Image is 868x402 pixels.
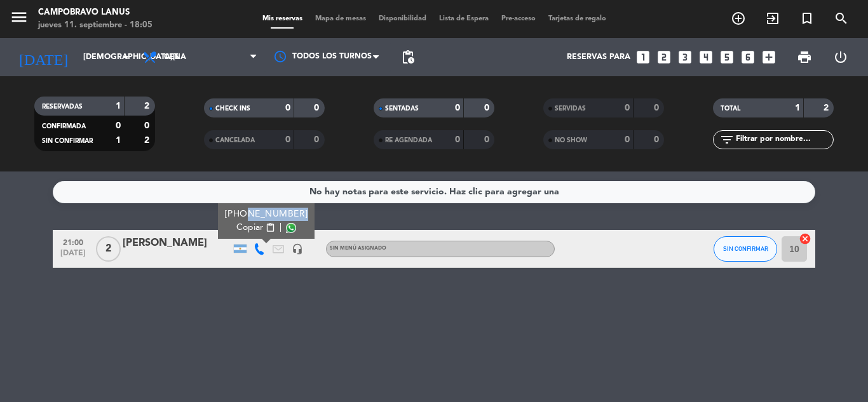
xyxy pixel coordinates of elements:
[542,15,613,22] span: Tarjetas de regalo
[455,135,460,144] strong: 0
[719,132,735,147] i: filter_list
[256,15,309,22] span: Mis reservas
[144,136,152,145] strong: 2
[116,102,121,111] strong: 1
[144,121,152,130] strong: 0
[834,11,849,26] i: search
[38,6,153,19] div: CAMPOBRAVO Lanus
[280,221,282,234] span: |
[765,11,780,26] i: exit_to_app
[96,236,121,262] span: 2
[10,43,77,71] i: [DATE]
[799,11,815,26] i: turned_in_not
[714,236,777,262] button: SIN CONFIRMAR
[654,135,661,144] strong: 0
[236,221,263,234] span: Copiar
[314,104,322,112] strong: 0
[285,135,290,144] strong: 0
[740,49,756,65] i: looks_6
[42,123,86,130] span: CONFIRMADA
[656,49,672,65] i: looks_two
[721,105,740,112] span: TOTAL
[799,232,811,245] i: cancel
[455,104,460,112] strong: 0
[38,19,153,32] div: jueves 11. septiembre - 18:05
[495,15,542,22] span: Pre-acceso
[164,53,186,62] span: Cena
[215,137,255,144] span: CANCELADA
[719,49,735,65] i: looks_5
[654,104,661,112] strong: 0
[292,243,303,255] i: headset_mic
[723,245,768,252] span: SIN CONFIRMAR
[567,53,630,62] span: Reservas para
[833,50,848,65] i: power_settings_new
[236,221,275,234] button: Copiarcontent_paste
[10,8,29,27] i: menu
[118,50,133,65] i: arrow_drop_down
[555,105,586,112] span: SERVIDAS
[635,49,651,65] i: looks_one
[433,15,495,22] span: Lista de Espera
[57,249,89,264] span: [DATE]
[116,121,121,130] strong: 0
[761,49,777,65] i: add_box
[57,234,89,249] span: 21:00
[314,135,322,144] strong: 0
[484,135,492,144] strong: 0
[372,15,433,22] span: Disponibilidad
[116,136,121,145] strong: 1
[309,15,372,22] span: Mapa de mesas
[795,104,800,112] strong: 1
[735,133,833,147] input: Filtrar por nombre...
[625,135,630,144] strong: 0
[144,102,152,111] strong: 2
[731,11,746,26] i: add_circle_outline
[385,105,419,112] span: SENTADAS
[225,208,308,221] div: [PHONE_NUMBER]
[625,104,630,112] strong: 0
[797,50,812,65] span: print
[677,49,693,65] i: looks_3
[330,246,386,251] span: Sin menú asignado
[698,49,714,65] i: looks_4
[400,50,416,65] span: pending_actions
[42,104,83,110] span: RESERVADAS
[822,38,858,76] div: LOG OUT
[285,104,290,112] strong: 0
[555,137,587,144] span: NO SHOW
[309,185,559,199] div: No hay notas para este servicio. Haz clic para agregar una
[123,235,231,251] div: [PERSON_NAME]
[10,8,29,31] button: menu
[266,223,275,232] span: content_paste
[484,104,492,112] strong: 0
[42,138,93,144] span: SIN CONFIRMAR
[215,105,250,112] span: CHECK INS
[385,137,432,144] span: RE AGENDADA
[824,104,831,112] strong: 2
